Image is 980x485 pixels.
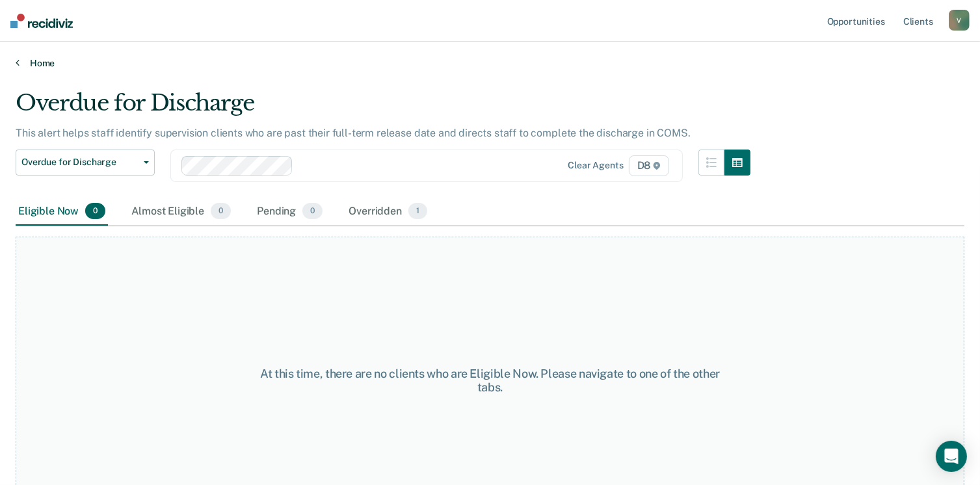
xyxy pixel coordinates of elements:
[16,90,750,127] div: Overdue for Discharge
[16,198,108,226] div: Eligible Now0
[629,155,670,176] span: D8
[21,157,139,168] span: Overdue for Discharge
[253,367,727,395] div: At this time, there are no clients who are Eligible Now. Please navigate to one of the other tabs.
[936,441,967,472] div: Open Intercom Messenger
[949,10,970,31] button: V
[16,57,964,69] a: Home
[85,203,105,220] span: 0
[211,203,231,220] span: 0
[346,198,430,226] div: Overridden1
[129,198,233,226] div: Almost Eligible0
[568,160,623,171] div: Clear agents
[302,203,323,220] span: 0
[16,127,691,139] p: This alert helps staff identify supervision clients who are past their full-term release date and...
[16,150,155,176] button: Overdue for Discharge
[408,203,427,220] span: 1
[254,198,325,226] div: Pending0
[10,14,73,28] img: Recidiviz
